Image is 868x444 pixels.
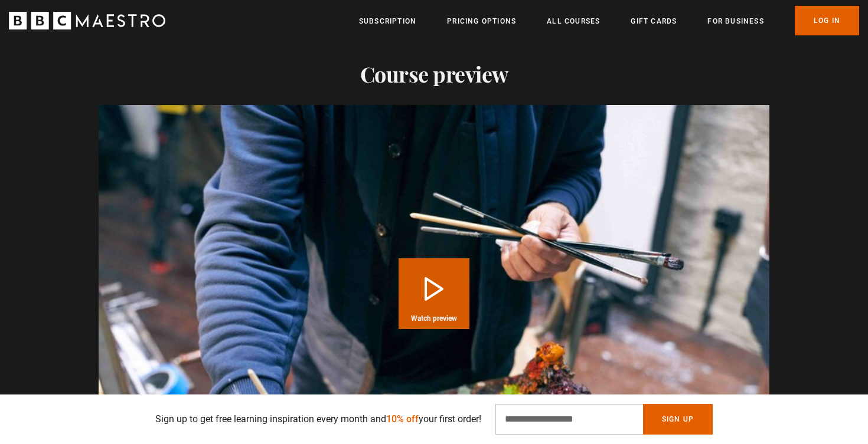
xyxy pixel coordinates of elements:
a: For business [707,15,763,27]
p: Sign up to get free learning inspiration every month and your first order! [155,412,481,426]
h2: Course preview [99,61,769,86]
button: Sign Up [643,404,713,435]
svg: BBC Maestro [9,12,165,29]
button: Play Course overview for Portrait Painting with Jonathan Yeo [399,258,469,329]
a: Log In [795,6,859,35]
a: Pricing Options [447,15,516,27]
a: Gift Cards [631,15,677,27]
a: All Courses [547,15,600,27]
span: Watch preview [411,315,457,322]
a: Subscription [359,15,416,27]
nav: Primary [359,6,859,35]
span: 10% off [386,413,419,425]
